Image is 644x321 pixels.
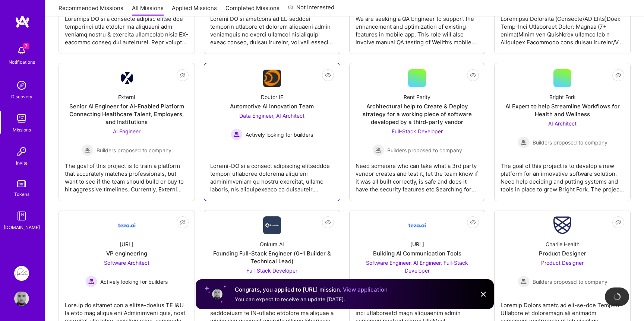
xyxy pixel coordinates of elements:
[230,102,314,110] div: Automotive AI Innovation Team
[533,278,607,286] span: Builders proposed to company
[118,93,135,101] div: Externi
[104,260,149,266] span: Software Architect
[533,139,607,146] span: Builders proposed to company
[343,286,388,293] a: View application
[14,78,29,93] img: discovery
[11,93,32,101] div: Discovery
[180,219,186,225] i: icon EyeClosed
[392,128,443,134] span: Full-Stack Developer
[15,15,30,28] img: logo
[210,250,334,265] div: Founding Full-Stack Engineer (0–1 Builder & Technical Lead)
[85,276,97,287] img: Actively looking for builders
[97,146,171,154] span: Builders proposed to company
[14,43,29,58] img: bell
[356,156,479,193] div: Need someone who can take what a 3rd party vendor creates and test it, let the team know if it wa...
[65,9,189,46] div: Loremips DO si a consecte adipisc elitse doe temporinci utla etdolor ma aliquaeni adm veniamq nos...
[239,112,304,119] span: Data Engineer, AI Architect
[17,180,26,187] img: tokens
[470,72,476,78] i: icon EyeClosed
[12,266,31,281] a: Pearl: Data Science Team
[120,240,133,248] div: [URL]
[132,4,164,16] a: All Missions
[546,240,580,248] div: Charlie Health
[387,146,462,154] span: Builders proposed to company
[4,223,40,231] div: [DOMAIN_NAME]
[231,128,243,140] img: Actively looking for builders
[501,9,624,46] div: Loremipsu Dolorsita (Consecte/AD Elits)Doei: Temp-Inci Utlaboreet Dolor: Magnaa (7+ enima)Minim v...
[501,156,624,193] div: The goal of this project is to develop a new platform for an innovative software solution. Need h...
[82,144,94,156] img: Builders proposed to company
[325,72,331,78] i: icon EyeClosed
[263,70,281,87] img: Company Logo
[235,285,388,294] div: Congrats, you applied to [URL] mission.
[615,72,621,78] i: icon EyeClosed
[14,291,29,306] img: User Avatar
[470,219,476,225] i: icon EyeClosed
[12,291,31,306] a: User Avatar
[366,260,468,274] span: Software Engineer, AI Engineer, Full-Stack Developer
[16,159,28,167] div: Invite
[246,131,313,139] span: Actively looking for builders
[14,190,29,198] div: Tokens
[210,69,334,195] a: Company LogoDoutor IEAutomotive AI Innovation TeamData Engineer, AI Architect Actively looking fo...
[113,128,141,134] span: AI Engineer
[260,240,284,248] div: Onkura AI
[372,144,384,156] img: Builders proposed to company
[235,296,388,303] div: You can expect to receive an update [DATE].
[539,250,586,257] div: Product Designer
[263,216,281,234] img: Company Logo
[501,102,624,118] div: AI Expert to help Streamline Workflows for Health and Wellness
[518,136,530,148] img: Builders proposed to company
[408,216,426,234] img: Company Logo
[225,4,280,16] a: Completed Missions
[180,72,186,78] i: icon EyeClosed
[14,209,29,223] img: guide book
[615,219,621,225] i: icon EyeClosed
[325,219,331,225] i: icon EyeClosed
[59,4,123,16] a: Recommended Missions
[210,156,334,193] div: Loremi-DO si a consect adipiscing elitseddoe tempori utlaboree dolorema aliqu eni adminimveniam q...
[210,9,334,46] div: Loremi DO si ametcons ad EL-seddoei temporin utlabore et dolorem aliquaeni admin veniamquis no ex...
[373,250,461,257] div: Building AI Communication Tools
[120,72,133,85] img: Company Logo
[356,9,479,46] div: We are seeking a QA Engineer to support the enhancement and optimization of existing features in ...
[612,292,622,302] img: loading
[65,102,189,126] div: Senior AI Engineer for AI-Enabled Platform Connecting Healthcare Talent, Employers, and Institutions
[14,144,29,159] img: Invite
[404,93,430,101] div: Rent Parity
[501,69,624,195] a: Bright ForkAI Expert to help Streamline Workflows for Health and WellnessAI Architect Builders pr...
[65,69,189,195] a: Company LogoExterniSenior AI Engineer for AI-Enabled Platform Connecting Healthcare Talent, Emplo...
[118,216,136,234] img: Company Logo
[288,3,334,16] a: Not Interested
[172,4,217,16] a: Applied Missions
[211,288,223,300] img: User profile
[553,216,571,234] img: Company Logo
[356,102,479,126] div: Architectural help to Create & Deploy strategy for a working piece of software developed by a thi...
[246,267,297,274] span: Full-Stack Developer
[541,260,584,266] span: Product Designer
[100,278,168,286] span: Actively looking for builders
[65,156,189,193] div: The goal of this project is to train a platform that accurately matches professionals, but want t...
[261,93,283,101] div: Doutor IE
[518,276,530,287] img: Builders proposed to company
[106,250,147,257] div: VP engineering
[9,58,35,66] div: Notifications
[23,43,29,49] span: 7
[479,290,488,299] img: Close
[548,120,577,127] span: AI Architect
[549,93,576,101] div: Bright Fork
[14,111,29,126] img: teamwork
[13,126,31,134] div: Missions
[14,266,29,281] img: Pearl: Data Science Team
[356,69,479,195] a: Rent ParityArchitectural help to Create & Deploy strategy for a working piece of software develop...
[410,240,424,248] div: [URL]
